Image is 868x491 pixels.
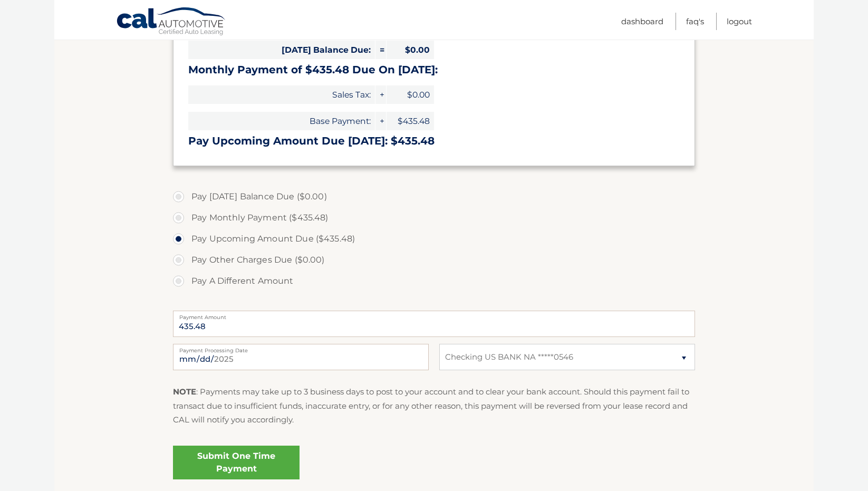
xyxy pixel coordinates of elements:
input: Payment Date [173,344,429,370]
a: Dashboard [621,13,663,30]
a: Logout [727,13,752,30]
label: Payment Amount [173,311,695,319]
span: $0.00 [387,85,434,104]
input: Payment Amount [173,311,695,337]
a: Cal Automotive [116,7,227,37]
span: $0.00 [387,41,434,59]
label: Pay Monthly Payment ($435.48) [173,207,695,228]
span: Sales Tax: [188,85,375,104]
label: Pay Upcoming Amount Due ($435.48) [173,228,695,249]
span: [DATE] Balance Due: [188,41,375,59]
span: = [375,41,386,59]
label: Payment Processing Date [173,344,429,352]
p: : Payments may take up to 3 business days to post to your account and to clear your bank account.... [173,385,695,427]
span: + [375,112,386,130]
a: Submit One Time Payment [173,446,300,479]
label: Pay Other Charges Due ($0.00) [173,249,695,271]
span: $435.48 [387,112,434,130]
label: Pay A Different Amount [173,271,695,292]
strong: NOTE [173,387,196,397]
span: + [375,85,386,104]
a: FAQ's [686,13,704,30]
span: Base Payment: [188,112,375,130]
h3: Monthly Payment of $435.48 Due On [DATE]: [188,63,680,76]
h3: Pay Upcoming Amount Due [DATE]: $435.48 [188,134,680,148]
label: Pay [DATE] Balance Due ($0.00) [173,186,695,207]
